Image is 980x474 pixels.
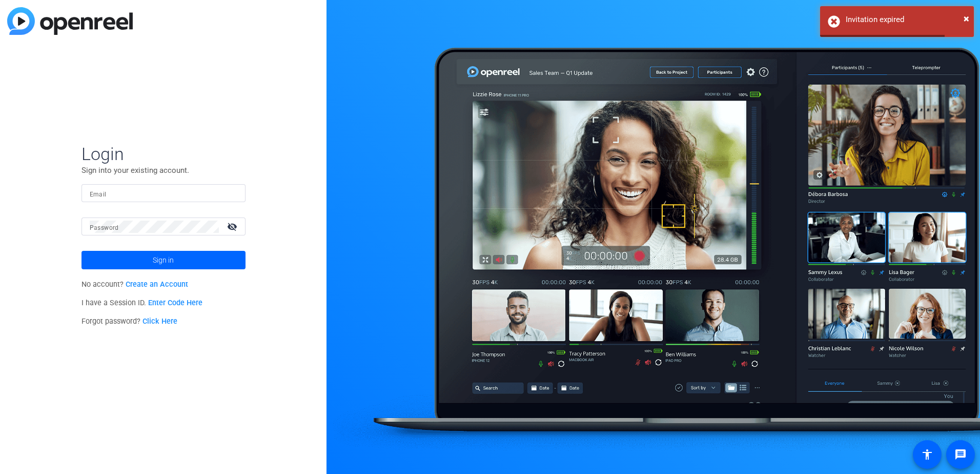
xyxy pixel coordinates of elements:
[81,280,189,289] span: No account?
[126,280,188,289] a: Create an Account
[846,14,966,26] div: Invitation expired
[7,7,133,35] img: blue-gradient.svg
[148,299,202,307] a: Enter Code Here
[964,12,969,25] span: ×
[964,11,969,26] button: Close
[153,247,174,273] span: Sign in
[81,317,178,326] span: Forgot password?
[81,143,246,165] span: Login
[921,448,933,461] mat-icon: accessibility
[81,251,246,269] button: Sign in
[90,224,119,231] mat-label: Password
[954,448,967,461] mat-icon: message
[81,165,246,176] p: Sign into your existing account.
[90,191,107,198] mat-label: Email
[81,299,203,307] span: I have a Session ID.
[90,187,237,200] input: Enter Email Address
[221,219,246,234] mat-icon: visibility_off
[142,317,177,326] a: Click Here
